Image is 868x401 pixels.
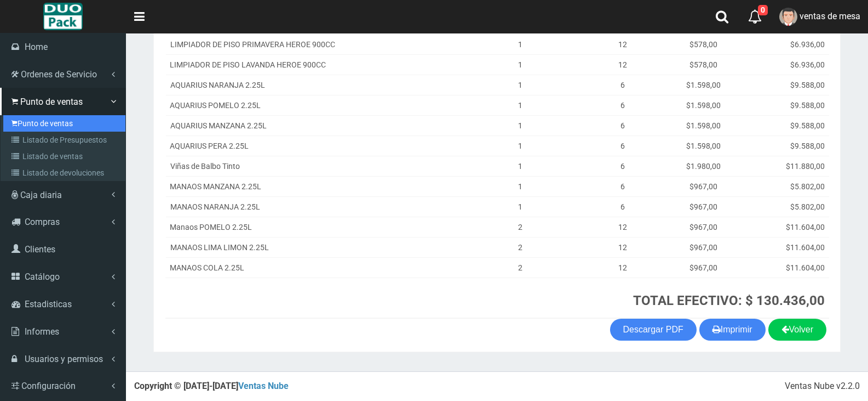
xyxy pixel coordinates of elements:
td: 12 [583,34,662,54]
td: $578,00 [662,34,745,54]
strong: Copyright © [DATE]-[DATE] [134,381,289,391]
a: Volver [768,319,826,341]
td: Viñas de Balbo Tinto [165,156,457,176]
td: 6 [583,95,662,115]
span: Usuarios y permisos [25,354,103,364]
span: Ordenes de Servicio [21,69,97,80]
td: 1 [457,95,583,115]
td: $11.604,00 [745,237,829,257]
a: Listado de ventas [3,148,125,165]
td: $578,00 [662,54,745,75]
td: 6 [583,135,662,156]
td: 6 [583,156,662,176]
strong: TOTAL EFECTIVO: $ 130.436,00 [633,293,825,308]
td: 12 [583,54,662,75]
td: $1.598,00 [662,115,745,135]
td: 12 [583,257,662,278]
td: MANAOS NARANJA 2.25L [165,196,457,217]
span: Estadisticas [25,299,72,309]
a: Ventas Nube [238,381,289,391]
td: 6 [583,75,662,95]
td: 1 [457,75,583,95]
a: Descargar PDF [610,319,697,341]
td: Manaos POMELO 2.25L [165,217,457,237]
td: AQUARIUS MANZANA 2.25L [165,115,457,135]
img: User Image [779,8,797,26]
td: $9.588,00 [745,135,829,156]
td: MANAOS COLA 2.25L [165,257,457,278]
a: Listado de Presupuestos [3,132,125,148]
td: $6.936,00 [745,54,829,75]
td: $5.802,00 [745,196,829,217]
span: 0 [758,5,768,15]
td: $1.980,00 [662,156,745,176]
a: Punto de ventas [3,115,125,132]
span: Compras [25,217,60,227]
td: 1 [457,176,583,196]
span: Caja diaria [20,190,62,200]
td: $967,00 [662,257,745,278]
span: ventas de mesa [800,11,860,21]
td: $967,00 [662,196,745,217]
td: $967,00 [662,217,745,237]
td: 1 [457,156,583,176]
td: $967,00 [662,176,745,196]
td: $9.588,00 [745,95,829,115]
td: AQUARIUS PERA 2.25L [165,135,457,156]
span: Home [25,42,48,52]
td: 6 [583,115,662,135]
td: 1 [457,34,583,54]
td: 2 [457,237,583,257]
td: $11.880,00 [745,156,829,176]
td: AQUARIUS POMELO 2.25L [165,95,457,115]
td: 12 [583,237,662,257]
td: $1.598,00 [662,75,745,95]
td: MANAOS LIMA LIMON 2.25L [165,237,457,257]
button: Imprimir [699,319,766,341]
span: Clientes [25,244,55,255]
td: 1 [457,54,583,75]
td: 1 [457,115,583,135]
td: LIMPIADOR DE PISO PRIMAVERA HEROE 900CC [165,34,457,54]
td: $9.588,00 [745,115,829,135]
td: 12 [583,217,662,237]
td: 2 [457,217,583,237]
td: 6 [583,196,662,217]
td: $11.604,00 [745,257,829,278]
td: $967,00 [662,237,745,257]
td: $9.588,00 [745,75,829,95]
td: LIMPIADOR DE PISO LAVANDA HEROE 900CC [165,54,457,75]
td: 1 [457,135,583,156]
td: MANAOS MANZANA 2.25L [165,176,457,196]
td: $11.604,00 [745,217,829,237]
a: Listado de devoluciones [3,165,125,181]
td: $5.802,00 [745,176,829,196]
td: 2 [457,257,583,278]
td: 1 [457,196,583,217]
img: Logo grande [43,3,82,30]
td: AQUARIUS NARANJA 2.25L [165,75,457,95]
span: Catálogo [25,272,60,282]
span: Informes [25,326,59,337]
td: $1.598,00 [662,95,745,115]
div: Ventas Nube v2.2.0 [785,380,860,393]
td: $1.598,00 [662,135,745,156]
td: $6.936,00 [745,34,829,54]
td: 6 [583,176,662,196]
span: Punto de ventas [20,97,83,107]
